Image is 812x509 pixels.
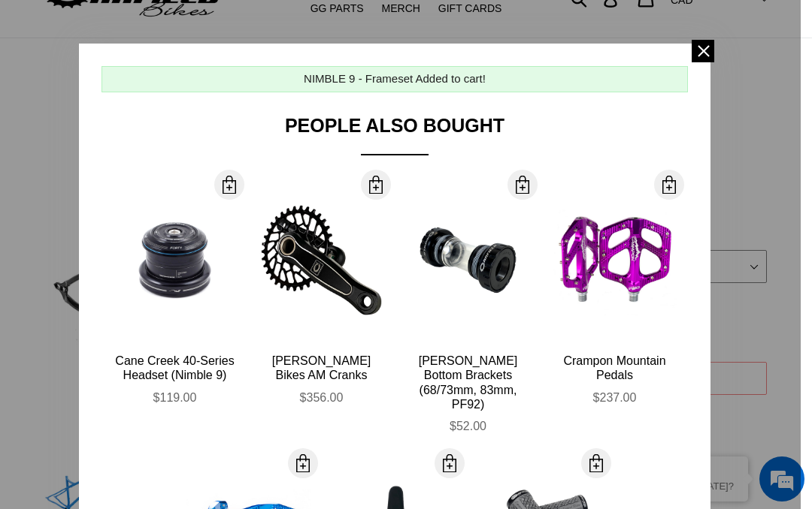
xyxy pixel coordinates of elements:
[593,391,637,404] span: $237.00
[101,84,275,104] div: Chat with us now
[553,354,677,382] div: Crampon Mountain Pedals
[300,391,344,404] span: $356.00
[450,420,486,432] span: $52.00
[247,8,283,44] div: Minimize live chat window
[17,83,39,105] div: Navigation go back
[406,198,530,322] img: Canfield-Bottom-Bracket-73mm-Shopify_large.jpg
[304,71,486,88] div: NIMBLE 9 - Frameset Added to cart!
[553,198,677,322] img: Canfield-Crampon-Mountain-Purple-Shopify_large.jpg
[259,354,383,382] div: [PERSON_NAME] Bikes AM Cranks
[48,75,86,113] img: d_696896380_company_1647369064580_696896380
[87,156,208,308] span: We're online!
[113,198,237,322] img: Cane-Creek-40-Shopify_large.jpg
[113,354,237,382] div: Cane Creek 40-Series Headset (Nimble 9)
[153,391,197,404] span: $119.00
[406,354,530,411] div: [PERSON_NAME] Bottom Brackets (68/73mm, 83mm, PF92)
[8,345,286,397] textarea: Type your message and hit 'Enter'
[101,115,688,155] div: People Also Bought
[259,198,383,322] img: Canfield-Crank-ABRing-2_df4c4e77-9ee2-41fa-a362-64b584e1fd51_large.jpg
